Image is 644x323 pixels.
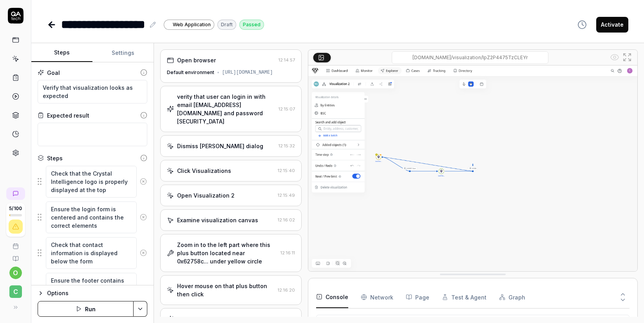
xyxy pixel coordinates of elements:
[137,209,150,225] button: Remove step
[177,142,263,150] div: Dismiss [PERSON_NAME] dialog
[9,267,22,279] button: o
[573,17,592,33] button: View version history
[316,286,348,308] button: Console
[31,44,92,62] button: Steps
[177,241,277,265] div: Zoom in to the left part where this plus button located near 0x62758c... under yellow circle
[47,154,63,162] div: Steps
[361,286,393,308] button: Network
[499,286,525,308] button: Graph
[38,237,147,269] div: Suggestions
[177,216,258,224] div: Examine visualization canvas
[6,187,25,200] a: New conversation
[3,237,28,249] a: Book a call with us
[177,282,275,298] div: Hover mouse on that plus button then click
[173,21,211,28] span: Web Application
[177,191,235,200] div: Open Visualization 2
[278,217,295,223] time: 12:16:02
[280,250,295,256] time: 12:16:11
[308,65,637,271] img: Screenshot
[3,249,28,262] a: Documentation
[621,51,633,64] button: Open in full screen
[279,143,295,149] time: 12:15:32
[177,315,264,323] div: Click highlight-QA.TjMY 2 times
[47,289,147,298] div: Options
[3,279,28,299] button: C
[38,289,147,298] button: Options
[278,192,295,198] time: 12:15:49
[38,272,147,305] div: Suggestions
[406,286,429,308] button: Page
[47,111,89,120] div: Expected result
[608,51,621,64] button: Show all interative elements
[222,69,273,76] div: [URL][DOMAIN_NAME]
[137,281,150,296] button: Remove step
[177,93,275,125] div: verity that user can login in with email [EMAIL_ADDRESS][DOMAIN_NAME] and password [SECURITY_DATA]
[279,57,295,63] time: 12:14:57
[279,106,295,112] time: 12:15:07
[239,20,264,30] div: Passed
[442,286,487,308] button: Test & Agent
[9,285,22,298] span: C
[177,56,216,64] div: Open browser
[38,301,134,317] button: Run
[278,287,295,293] time: 12:16:20
[217,20,236,30] div: Draft
[137,174,150,189] button: Remove step
[167,69,214,76] div: Default environment
[92,44,154,62] button: Settings
[596,17,628,33] button: Activate
[38,165,147,198] div: Suggestions
[137,245,150,261] button: Remove step
[279,316,295,321] time: 12:16:31
[9,206,22,211] span: 5 / 100
[47,69,60,77] div: Goal
[38,201,147,234] div: Suggestions
[177,167,231,175] div: Click Visualizations
[164,19,214,30] a: Web Application
[278,168,295,173] time: 12:15:40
